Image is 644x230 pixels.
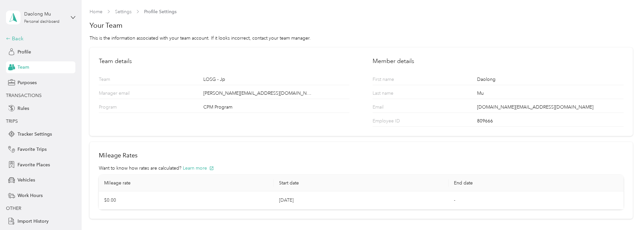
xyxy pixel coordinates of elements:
span: Work Hours [18,192,43,199]
span: Tracker Settings [18,131,52,138]
td: - [449,191,624,210]
div: Mu [477,90,623,99]
span: Import History [18,218,49,225]
th: End date [449,175,624,191]
div: Daolong Mu [24,11,65,17]
p: Employee ID [373,117,423,126]
button: Learn more [183,165,214,172]
div: LOSG - Jp [203,76,349,85]
p: Email [373,104,423,113]
span: Purposes [18,79,37,86]
span: Profile Settings [144,8,177,15]
td: [DATE] [274,191,449,210]
span: OTHER [6,206,21,211]
a: Home [90,9,102,15]
span: Team [18,64,29,71]
a: Settings [115,9,132,15]
span: Favorite Places [18,161,50,168]
span: TRANSACTIONS [6,93,42,98]
th: Mileage rate [99,175,274,191]
span: Vehicles [18,177,35,183]
p: Manager email [99,90,150,99]
div: 809666 [477,117,623,126]
span: Favorite Trips [18,146,47,153]
h1: Your Team [90,21,632,30]
span: [PERSON_NAME][EMAIL_ADDRESS][DOMAIN_NAME] [203,90,313,97]
span: Profile [18,49,31,55]
div: Back [6,35,72,43]
p: First name [373,76,423,85]
div: [DOMAIN_NAME][EMAIL_ADDRESS][DOMAIN_NAME] [477,104,623,113]
p: Program [99,104,150,113]
iframe: Everlance-gr Chat Button Frame [607,193,644,230]
div: Want to know how rates are calculated? [99,165,623,172]
h2: Team details [99,57,349,66]
h2: Mileage Rates [99,151,623,160]
th: Start date [274,175,449,191]
td: $0.00 [99,191,274,210]
span: TRIPS [6,118,18,124]
p: Team [99,76,150,85]
span: Rules [18,105,29,112]
p: Last name [373,90,423,99]
div: This is the information associated with your team account. If it looks incorrect, contact your te... [90,35,632,42]
div: Daolong [477,76,623,85]
div: CPM Program [203,104,349,113]
h2: Member details [373,57,623,66]
div: Personal dashboard [24,20,60,24]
